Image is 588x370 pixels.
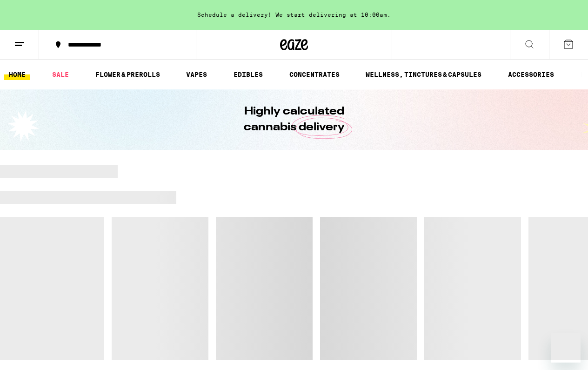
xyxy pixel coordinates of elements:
a: CONCENTRATES [285,69,344,80]
h1: Highly calculated cannabis delivery [217,104,371,135]
a: HOME [4,69,30,80]
a: ACCESSORIES [503,69,559,80]
iframe: Button to launch messaging window [551,333,581,363]
a: FLOWER & PREROLLS [91,69,165,80]
a: VAPES [181,69,212,80]
a: WELLNESS, TINCTURES & CAPSULES [361,69,486,80]
a: EDIBLES [229,69,267,80]
a: SALE [47,69,73,80]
